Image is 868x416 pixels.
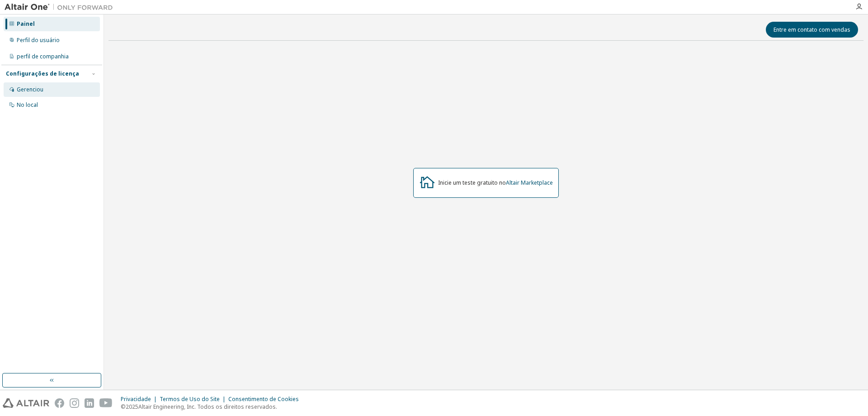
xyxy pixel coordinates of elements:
button: Entre em contato com vendas [766,22,858,38]
img: youtube.svg [99,398,113,408]
font: No local [17,101,38,109]
font: 2025 [126,403,138,411]
font: Gerenciou [17,86,43,93]
font: Consentimento de Cookies [228,395,299,403]
font: Configurações de licença [6,70,79,77]
a: Altair Marketplace [506,179,553,186]
img: facebook.svg [55,398,64,408]
font: © [121,403,126,411]
font: Painel [17,20,35,28]
font: Altair Engineering, Inc. Todos os direitos reservados. [138,403,277,411]
img: linkedin.svg [85,398,94,408]
font: Privacidade [121,395,151,403]
img: instagram.svg [70,398,79,408]
font: perfil de companhia [17,53,69,60]
img: altair_logo.svg [3,398,49,408]
font: Inicie um teste gratuito no [438,179,506,186]
font: Entre em contato com vendas [774,26,850,33]
font: Perfil do usuário [17,36,60,44]
font: Termos de Uso do Site [160,395,220,403]
img: Altair Um [5,3,118,12]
